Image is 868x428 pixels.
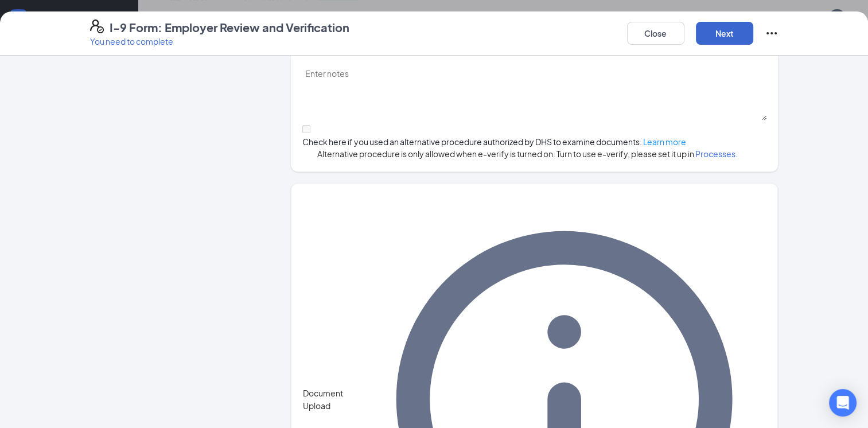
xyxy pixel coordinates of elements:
[627,22,684,45] button: Close
[302,125,310,133] input: Check here if you used an alternative procedure authorized by DHS to examine documents. Learn more
[110,20,349,36] h4: I-9 Form: Employer Review and Verification
[643,137,686,147] a: Learn more
[302,136,767,147] div: Check here if you used an alternative procedure authorized by DHS to examine documents.
[695,149,735,159] a: Processes
[90,20,104,33] svg: FormI9EVerifyIcon
[696,22,753,45] button: Next
[765,26,779,40] svg: Ellipses
[303,387,363,412] span: Document Upload
[302,147,767,160] span: Alternative procedure is only allowed when e-verify is turned on. Turn to use e-verify, please se...
[829,389,857,417] div: Open Intercom Messenger
[90,36,349,47] p: You need to complete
